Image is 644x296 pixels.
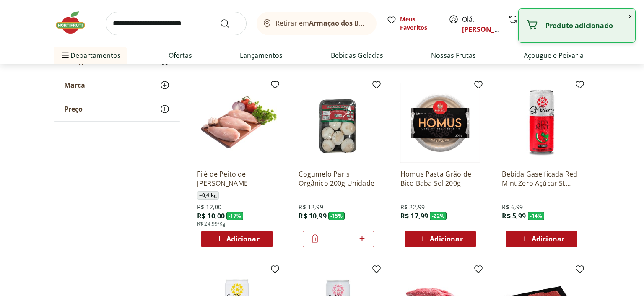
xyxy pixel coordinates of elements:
a: Bebidas Geladas [331,50,383,60]
span: R$ 22,99 [400,203,425,211]
b: Armação dos Búzios/RJ [309,18,386,28]
button: Adicionar [201,231,273,247]
span: Olá, [462,14,499,34]
span: R$ 17,99 [400,211,428,221]
span: Adicionar [532,236,564,242]
span: Marca [64,81,85,89]
img: Bebida Gaseificada Red Mint Zero Açúcar St Pierre 310ml [502,83,582,163]
a: Meus Favoritos [387,15,439,32]
span: R$ 24,99/Kg [197,221,226,227]
span: - 14 % [528,212,545,220]
button: Submit Search [220,18,240,29]
button: Adicionar [405,231,476,247]
span: Preço [64,105,83,113]
span: - 17 % [226,212,243,220]
a: [PERSON_NAME] [462,25,517,34]
img: Homus Pasta Grão de Bico Baba Sol 200g [400,83,480,163]
img: Cogumelo Paris Orgânico 200g Unidade [299,83,378,163]
button: Fechar notificação [625,9,635,23]
a: Lançamentos [240,50,283,60]
button: Retirar emArmação dos Búzios/RJ [257,12,377,35]
span: R$ 12,99 [299,203,323,211]
button: Menu [60,45,70,65]
span: R$ 10,99 [299,211,326,221]
button: Marca [54,73,180,97]
img: Hortifruti [54,10,96,35]
span: - 15 % [328,212,345,220]
span: R$ 6,99 [502,203,523,211]
a: Bebida Gaseificada Red Mint Zero Açúcar St Pierre 310ml [502,169,582,188]
img: Filé de Peito de Frango Resfriado [197,83,277,163]
span: R$ 12,00 [197,203,221,211]
span: R$ 5,99 [502,211,526,221]
a: Nossas Frutas [431,50,476,60]
span: ~ 0,4 kg [197,191,219,200]
a: Homus Pasta Grão de Bico Baba Sol 200g [400,169,480,188]
input: search [106,12,247,35]
span: Adicionar [226,236,259,242]
a: Açougue e Peixaria [524,50,584,60]
a: Filé de Peito de [PERSON_NAME] [197,169,277,188]
span: Adicionar [430,236,462,242]
span: Departamentos [60,45,121,65]
span: R$ 10,00 [197,211,225,221]
button: Preço [54,97,180,121]
a: Cogumelo Paris Orgânico 200g Unidade [299,169,378,188]
button: Adicionar [506,231,577,247]
span: - 22 % [430,212,447,220]
span: Meus Favoritos [400,15,439,32]
a: Ofertas [169,50,192,60]
p: Produto adicionado [545,21,628,30]
span: Retirar em [275,19,368,27]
